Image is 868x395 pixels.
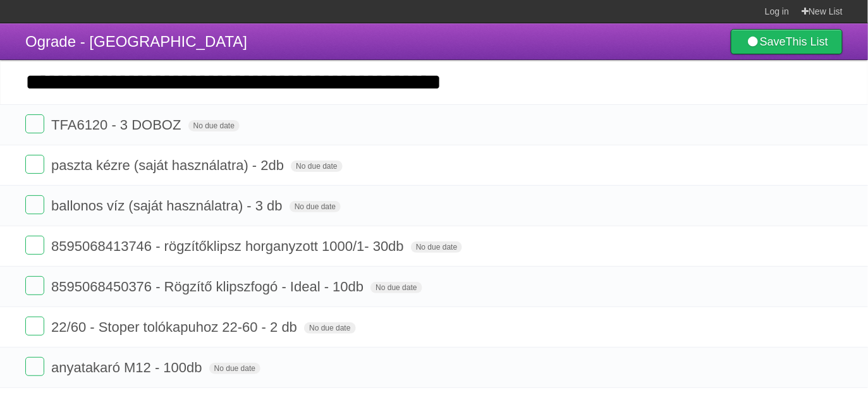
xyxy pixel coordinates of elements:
[731,29,843,54] a: SaveThis List
[51,319,300,335] span: 22/60 - Stoper tolókapuhoz 22-60 - 2 db
[370,282,422,293] span: No due date
[290,201,341,212] span: No due date
[25,114,44,133] label: Done
[25,317,44,336] label: Done
[786,35,828,48] b: This List
[291,161,342,172] span: No due date
[188,120,240,131] span: No due date
[25,155,44,174] label: Done
[25,236,44,255] label: Done
[25,33,247,50] span: Ograde - [GEOGRAPHIC_DATA]
[25,276,44,295] label: Done
[51,238,407,254] span: 8595068413746 - rögzítőklipsz horganyzott 1000/1- 30db
[51,279,367,295] span: 8595068450376 - Rögzítő klipszfogó - Ideal - 10db
[51,117,184,133] span: TFA6120 - 3 DOBOZ
[25,357,44,376] label: Done
[304,322,355,334] span: No due date
[51,198,286,214] span: ballonos víz (saját használatra) - 3 db
[209,363,260,374] span: No due date
[411,241,462,253] span: No due date
[25,195,44,214] label: Done
[51,360,205,375] span: anyatakaró M12 - 100db
[51,157,287,173] span: paszta kézre (saját használatra) - 2db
